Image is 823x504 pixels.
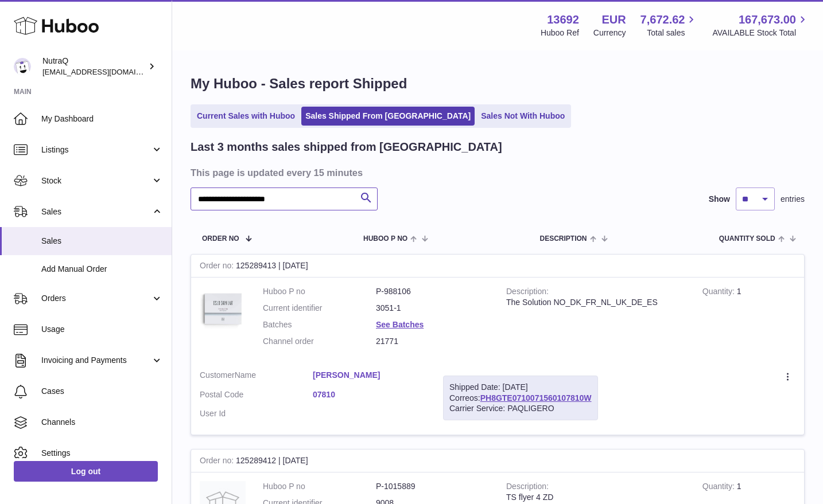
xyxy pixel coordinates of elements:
[41,114,163,124] span: My Dashboard
[202,235,239,243] span: Order No
[376,481,489,492] dd: P-1015889
[449,403,592,414] div: Carrier Service: PAQLIGERO
[547,12,579,28] strong: 13692
[376,303,489,314] dd: 3051-1
[191,255,804,278] div: 125289413 | [DATE]
[41,355,151,366] span: Invoicing and Payments
[41,417,163,428] span: Channels
[449,382,592,393] div: Shipped Date: [DATE]
[739,12,796,28] span: 167,673.00
[781,194,805,205] span: entries
[191,450,804,472] div: 125289412 | [DATE]
[263,481,376,492] dt: Huboo P no
[42,67,169,76] span: [EMAIL_ADDRESS][DOMAIN_NAME]
[480,393,592,403] a: PH8GTE0710071560107810W
[719,235,775,243] span: Quantity Sold
[41,386,163,397] span: Cases
[363,235,407,243] span: Huboo P no
[709,194,730,205] label: Show
[41,264,163,275] span: Add Manual Order
[41,236,163,247] span: Sales
[200,456,236,468] strong: Order no
[640,12,685,28] span: 7,672.62
[506,482,549,494] strong: Description
[541,28,579,38] div: Huboo Ref
[506,492,685,503] div: TS flyer 4 ZD
[601,12,626,28] strong: EUR
[712,28,809,38] span: AVAILABLE Stock Total
[42,56,146,77] div: NutraQ
[477,107,569,126] a: Sales Not With Huboo
[41,293,151,304] span: Orders
[41,324,163,335] span: Usage
[640,12,698,38] a: 7,672.62 Total sales
[694,278,804,361] td: 1
[376,286,489,297] dd: P-988106
[506,297,685,308] div: The Solution NO_DK_FR_NL_UK_DE_ES
[191,75,805,93] h1: My Huboo - Sales report Shipped
[443,376,598,421] div: Correos:
[263,286,376,297] dt: Huboo P no
[593,28,626,38] div: Currency
[41,144,151,155] span: Listings
[41,448,163,459] span: Settings
[200,370,313,384] dt: Name
[263,303,376,314] dt: Current identifier
[702,482,737,494] strong: Quantity
[313,389,426,400] a: 07810
[647,28,698,38] span: Total sales
[301,107,475,126] a: Sales Shipped From [GEOGRAPHIC_DATA]
[200,370,235,380] span: Customer
[14,58,31,75] img: log@nutraq.com
[41,175,151,186] span: Stock
[376,336,489,347] dd: 21771
[712,12,809,38] a: 167,673.00 AVAILABLE Stock Total
[702,287,737,299] strong: Quantity
[14,461,158,482] a: Log out
[263,319,376,330] dt: Batches
[41,206,151,217] span: Sales
[200,261,236,273] strong: Order no
[200,286,246,332] img: 136921728478892.jpg
[263,336,376,347] dt: Channel order
[376,320,424,329] a: See Batches
[191,166,802,179] h3: This page is updated every 15 minutes
[200,389,313,403] dt: Postal Code
[313,370,426,381] a: [PERSON_NAME]
[539,235,587,243] span: Description
[506,287,549,299] strong: Description
[200,408,313,419] dt: User Id
[191,139,502,155] h2: Last 3 months sales shipped from [GEOGRAPHIC_DATA]
[193,107,299,126] a: Current Sales with Huboo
